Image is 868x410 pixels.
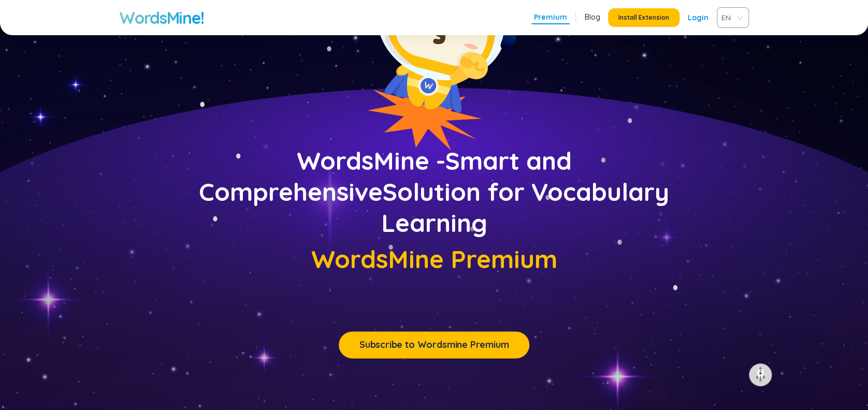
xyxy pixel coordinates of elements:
a: Login [688,8,708,27]
span: Install Extension [618,13,669,22]
img: to top [752,367,769,383]
span: EN [721,10,740,25]
button: Subscribe to Wordsmine Premium [339,331,530,358]
a: WordsMine! [119,7,204,28]
span: WordsMine - Smart and Comprehensive [199,145,572,207]
a: Premium [534,12,567,22]
a: Blog [585,12,600,22]
span: WordsMine Premium [311,243,557,274]
button: Install Extension [608,8,679,27]
span: Solution for Vocabulary Learning [381,176,670,238]
span: Subscribe to Wordsmine Premium [359,338,509,352]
